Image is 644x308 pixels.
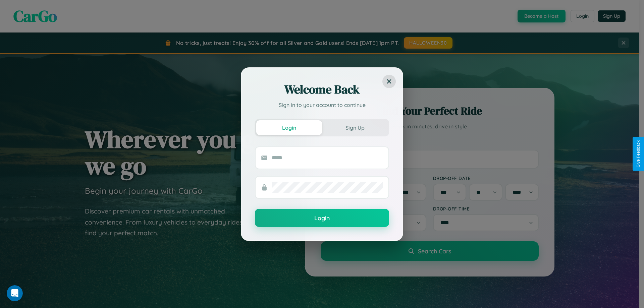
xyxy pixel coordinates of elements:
[636,140,641,168] div: Give Feedback
[255,81,389,98] h2: Welcome Back
[256,120,322,135] button: Login
[255,101,389,109] p: Sign in to your account to continue
[255,209,389,227] button: Login
[322,120,388,135] button: Sign Up
[7,285,23,301] iframe: Intercom live chat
